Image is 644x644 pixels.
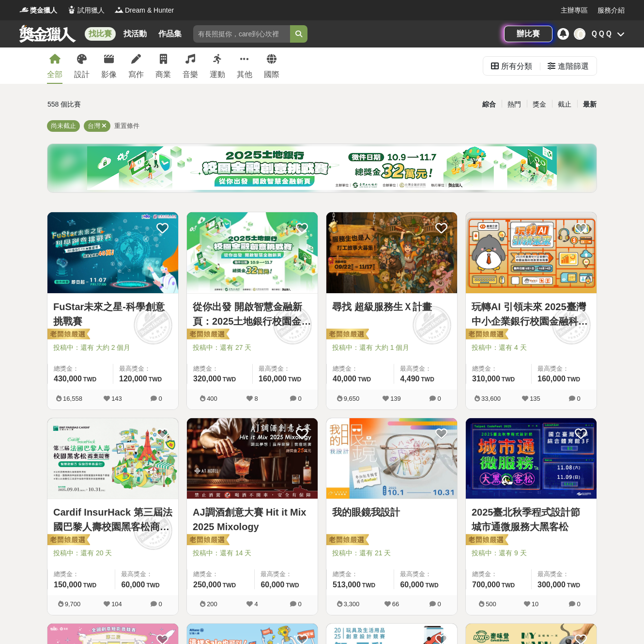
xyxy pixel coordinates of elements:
[67,5,105,16] a: Logo試用獵人
[502,96,527,113] div: 熱門
[47,96,230,113] div: 558 個比賽
[101,69,117,80] div: 影像
[54,364,107,374] span: 總獎金：
[472,548,591,558] span: 投稿中：還有 9 天
[567,582,580,589] span: TWD
[67,5,77,15] img: Logo
[390,395,401,402] span: 139
[537,569,591,579] span: 最高獎金：
[472,505,591,534] a: 2025臺北秋季程式設計節 城市通微服務大黑客松
[146,582,159,589] span: TWD
[210,69,225,80] div: 運動
[101,47,117,84] a: 影像
[577,96,602,113] div: 最新
[362,582,375,589] span: TWD
[259,364,312,374] span: 最高獎金：
[193,364,246,374] span: 總獎金：
[481,395,501,402] span: 33,600
[185,328,230,342] img: 老闆娘嚴選
[128,69,144,80] div: 寫作
[77,5,105,16] span: 試用獵人
[65,600,81,608] span: 9,700
[558,57,589,76] div: 進階篩選
[502,376,515,383] span: TWD
[114,5,174,16] a: LogoDream & Hunter
[88,122,100,129] span: 台灣
[19,5,29,15] img: Logo
[47,212,178,293] img: Cover Image
[326,212,457,294] a: Cover Image
[187,418,318,499] img: Cover Image
[333,581,361,589] span: 513,000
[567,376,580,383] span: TWD
[425,582,438,589] span: TWD
[207,395,217,402] span: 400
[332,299,451,314] a: 尋找 超級服務生Ｘ計畫
[333,375,356,383] span: 40,000
[114,5,124,15] img: Logo
[111,395,122,402] span: 143
[464,328,508,342] img: 老闆娘嚴選
[472,581,500,589] span: 700,000
[254,600,258,608] span: 4
[125,5,174,16] span: Dream & Hunter
[154,27,185,41] a: 作品集
[54,375,82,383] span: 430,000
[87,146,557,190] img: de0ec254-a5ce-4606-9358-3f20dd3f7ec9.png
[121,581,145,589] span: 60,000
[464,534,508,547] img: 老闆娘嚴選
[223,376,236,383] span: TWD
[83,376,96,383] span: TWD
[288,376,301,383] span: TWD
[46,328,90,342] img: 老闆娘嚴選
[437,395,441,402] span: 0
[344,600,360,608] span: 3,300
[332,548,451,558] span: 投稿中：還有 21 天
[421,376,434,383] span: TWD
[193,343,312,353] span: 投稿中：還有 27 天
[358,376,371,383] span: TWD
[193,569,248,579] span: 總獎金：
[47,47,62,84] a: 全部
[193,299,312,329] a: 從你出發 開啟智慧金融新頁：2025土地銀行校園金融創意挑戰賽
[400,569,451,579] span: 最高獎金：
[254,395,258,402] span: 8
[19,5,57,16] a: Logo獎金獵人
[437,600,441,608] span: 0
[53,299,172,329] a: FuStar未來之星-科學創意挑戰賽
[187,212,318,294] a: Cover Image
[193,581,221,589] span: 250,000
[472,343,591,353] span: 投稿中：還有 4 天
[530,395,540,402] span: 135
[472,569,525,579] span: 總獎金：
[400,364,451,374] span: 最高獎金：
[476,96,502,113] div: 綜合
[53,548,172,558] span: 投稿中：還有 20 天
[155,69,171,80] div: 商業
[158,395,162,402] span: 0
[210,47,225,84] a: 運動
[261,569,312,579] span: 最高獎金：
[332,343,451,353] span: 投稿中：還有 大約 1 個月
[298,395,301,402] span: 0
[121,569,172,579] span: 最高獎金：
[187,212,318,293] img: Cover Image
[298,600,301,608] span: 0
[83,582,96,589] span: TWD
[119,375,147,383] span: 120,000
[537,581,566,589] span: 300,000
[193,505,312,534] a: AJ調酒創意大賽 Hit it Mix 2025 Mixology
[537,364,591,374] span: 最高獎金：
[472,364,525,374] span: 總獎金：
[344,395,360,402] span: 9,650
[74,69,90,80] div: 設計
[47,69,62,80] div: 全部
[400,581,424,589] span: 60,000
[47,212,178,294] a: Cover Image
[577,600,580,608] span: 0
[47,418,178,499] img: Cover Image
[537,375,566,383] span: 160,000
[527,96,552,113] div: 獎金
